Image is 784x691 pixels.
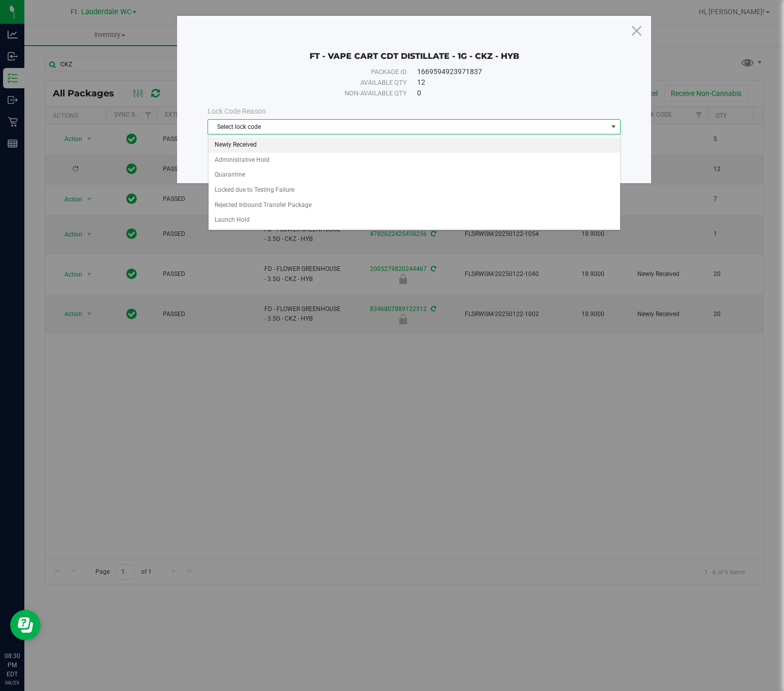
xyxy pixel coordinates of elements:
div: 12 [417,77,603,88]
li: Newly Received [209,137,620,153]
div: Package ID [225,67,407,77]
li: Locked due to Testing Failure [209,183,620,198]
li: Administrative Hold [209,153,620,168]
div: Non-available qty [225,88,407,98]
span: select [607,120,620,134]
span: Select lock code [208,120,607,134]
div: 0 [417,88,603,98]
li: Rejected Inbound Transfer Package [209,198,620,213]
iframe: Resource center [10,610,41,640]
li: Quarantine [209,167,620,183]
li: Launch Hold [209,213,620,228]
div: FT - VAPE CART CDT DISTILLATE - 1G - CKZ - HYB [208,36,621,61]
div: 1669594923971837 [417,66,603,77]
span: Lock Code Reason [208,107,266,115]
div: Available qty [225,78,407,88]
